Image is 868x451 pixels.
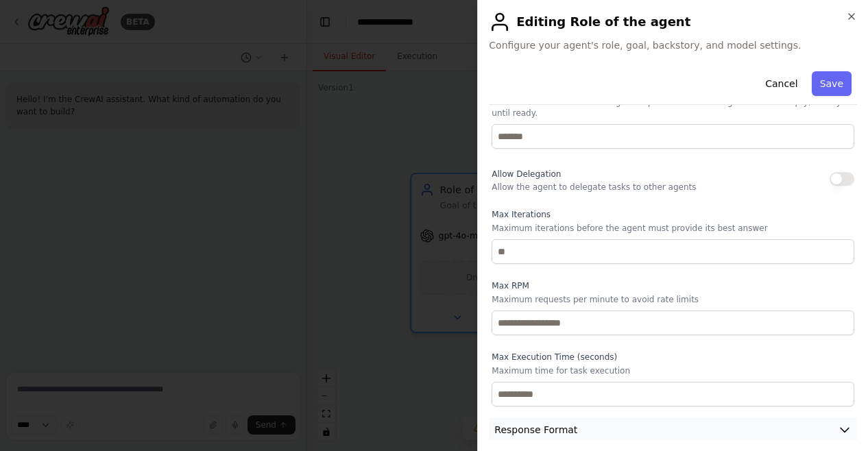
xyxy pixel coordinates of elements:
button: Save [812,71,852,96]
p: Maximum iterations before the agent must provide its best answer [492,223,854,234]
label: Max RPM [492,280,854,291]
p: Maximum time for task execution [492,365,854,376]
button: Cancel [757,71,806,96]
label: Max Execution Time (seconds) [492,352,854,363]
button: Response Format [489,417,857,443]
p: Allow the agent to delegate tasks to other agents [492,182,696,193]
h2: Editing Role of the agent [489,11,857,33]
span: Configure your agent's role, goal, backstory, and model settings. [489,38,857,52]
p: Maximum requests per minute to avoid rate limits [492,294,854,305]
label: Max Iterations [492,209,854,220]
p: Maximum number of reasoning attempts before executing the task. If empty, will try until ready. [492,97,854,119]
span: Allow Delegation [492,169,561,179]
span: Response Format [494,423,577,437]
